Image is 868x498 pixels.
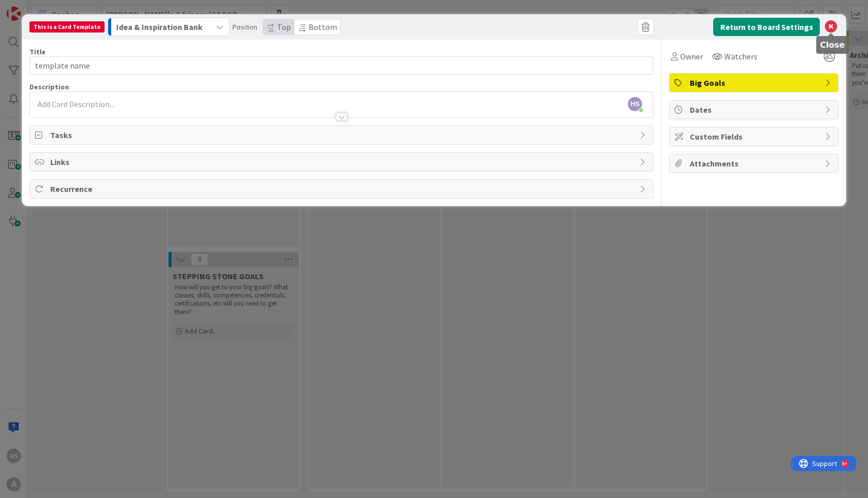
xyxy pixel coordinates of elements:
[690,104,820,116] span: Dates
[29,82,69,91] span: Description
[29,21,105,32] div: This is a Card Template
[50,156,635,168] span: Links
[690,157,820,170] span: Attachments
[50,183,635,195] span: Recurrence
[116,20,203,34] span: Idea & Inspiration Bank
[690,130,820,143] span: Custom Fields
[724,50,757,62] span: Watchers
[690,77,820,89] span: Big Goals
[232,23,257,31] span: Position
[277,22,291,32] span: Top
[309,22,337,32] span: Bottom
[50,129,635,141] span: Tasks
[713,18,820,36] button: Return to Board Settings
[628,97,642,111] span: HS
[29,47,46,56] label: Title
[29,56,654,75] input: type card name here...
[51,4,56,12] div: 9+
[820,40,845,50] h5: Close
[21,2,46,14] span: Support
[680,50,703,62] span: Owner
[108,18,229,36] button: Idea & Inspiration Bank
